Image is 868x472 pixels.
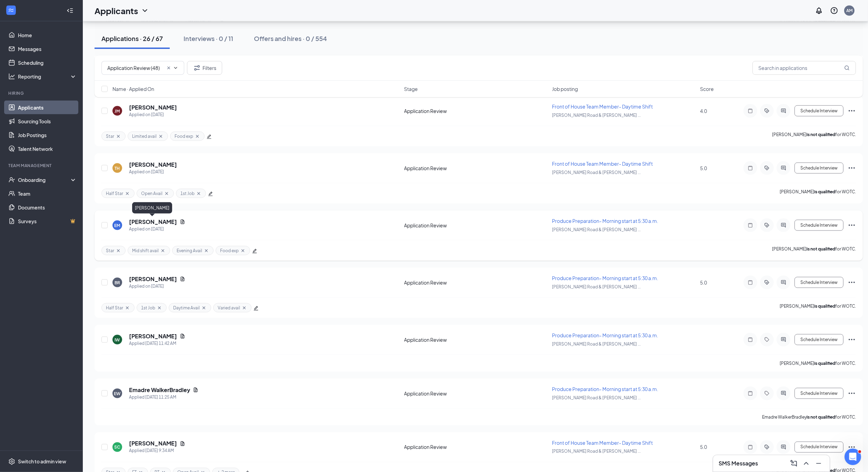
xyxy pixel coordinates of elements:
span: edit [208,192,213,196]
div: Applied on [DATE] [129,226,185,233]
span: Varied avail [218,305,240,311]
span: edit [207,134,211,139]
svg: Cross [125,305,130,311]
svg: Ellipses [848,336,856,344]
div: EM [115,223,120,228]
span: Food exp [220,248,239,254]
svg: QuestionInfo [830,7,838,15]
svg: ActiveChat [779,165,788,171]
b: is not qualified [807,132,835,137]
h3: SMS Messages [719,460,758,467]
span: Score [700,85,714,92]
div: [PERSON_NAME] [132,202,172,214]
svg: Document [193,387,198,393]
svg: Cross [201,305,207,311]
svg: Note [746,165,754,171]
svg: Ellipses [848,107,856,115]
button: Schedule Interview [795,105,844,116]
svg: Tag [763,391,771,396]
svg: ActiveTag [763,165,771,171]
button: Schedule Interview [795,277,844,288]
svg: Tag [763,337,771,342]
span: Front of House Team Member- Daytime Shift [552,103,653,110]
b: is not qualified [807,414,835,420]
svg: Ellipses [848,278,856,287]
div: JM [115,108,120,114]
a: Team [18,187,77,201]
h5: [PERSON_NAME] [129,440,177,448]
p: [PERSON_NAME] for WOTC. [780,360,856,366]
b: is qualified [814,189,835,194]
button: Schedule Interview [795,334,844,345]
svg: ActiveChat [779,280,788,285]
svg: Document [180,219,185,225]
svg: ActiveChat [779,223,788,228]
span: Half Star [106,305,123,311]
b: is qualified [814,361,835,366]
svg: Cross [125,191,130,196]
h5: [PERSON_NAME] [129,218,177,226]
span: [PERSON_NAME] Road & [PERSON_NAME] ... [552,341,641,347]
iframe: Intercom live chat [845,449,861,465]
a: Applicants [18,101,77,114]
svg: Note [746,444,754,450]
span: edit [254,306,258,311]
button: Schedule Interview [795,220,844,231]
div: Switch to admin view [18,458,66,465]
svg: ActiveTag [763,223,771,228]
svg: ChevronUp [802,459,810,468]
div: Team Management [8,163,76,168]
p: [PERSON_NAME] for WOTC. [772,246,856,255]
div: Applied on [DATE] [129,168,177,175]
span: 5.0 [700,444,707,450]
svg: ActiveTag [763,280,771,285]
p: [PERSON_NAME] for WOTC. [780,189,856,198]
svg: Filter [193,64,201,72]
button: Minimize [813,458,824,469]
a: Sourcing Tools [18,114,77,128]
svg: Collapse [67,7,73,14]
span: [PERSON_NAME] Road & [PERSON_NAME] ... [552,170,641,175]
h5: [PERSON_NAME] [129,332,177,340]
svg: ActiveChat [779,391,788,396]
div: Applied on [DATE] [129,111,177,118]
div: Applied [DATE] 11:25 AM [129,394,198,401]
svg: Cross [157,305,162,311]
span: Name · Applied On [112,85,154,92]
a: Home [18,28,77,42]
span: 5.0 [700,279,707,286]
svg: Note [746,337,754,342]
span: [PERSON_NAME] Road & [PERSON_NAME] ... [552,284,641,289]
button: Filter Filters [187,61,222,75]
svg: Cross [195,134,200,139]
svg: Note [746,280,754,285]
svg: Note [746,391,754,396]
svg: Cross [240,248,246,254]
div: Offers and hires · 0 / 554 [254,34,327,43]
span: Produce Preparation- Morning start at 5:30 a.m. [552,218,658,224]
span: 1st Job [141,305,155,311]
span: [PERSON_NAME] Road & [PERSON_NAME] ... [552,395,641,400]
div: Applied [DATE] 11:42 AM [129,340,185,347]
div: Application Review [404,165,548,172]
span: Produce Preparation- Morning start at 5:30 a.m. [552,332,658,338]
svg: Ellipses [848,164,856,172]
span: Open Avail [141,191,162,196]
svg: ActiveTag [763,108,771,114]
a: Messages [18,42,77,56]
div: BR [115,280,120,286]
p: [PERSON_NAME] for WOTC. [780,303,856,312]
button: Schedule Interview [795,442,844,453]
span: [PERSON_NAME] Road & [PERSON_NAME] ... [552,449,641,454]
svg: Cross [116,248,121,254]
svg: Note [746,223,754,228]
span: Evening Avail [177,248,202,254]
input: Search in applications [752,61,856,75]
svg: Document [180,334,185,339]
span: [PERSON_NAME] Road & [PERSON_NAME] ... [552,113,641,118]
div: Application Review [404,279,548,286]
span: edit [252,249,257,254]
svg: ActiveChat [779,337,788,342]
svg: Cross [204,248,209,254]
button: ComposeMessage [788,458,799,469]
